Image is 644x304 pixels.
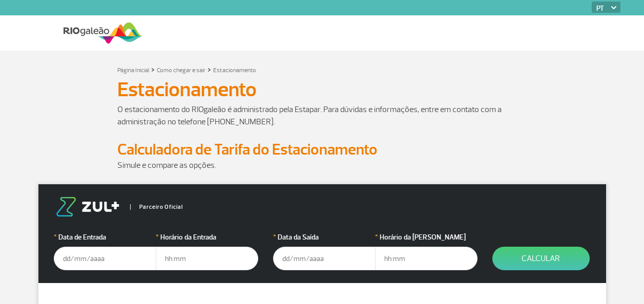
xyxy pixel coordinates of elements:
[117,67,149,74] a: Página Inicial
[151,63,155,75] a: >
[207,63,211,75] a: >
[117,81,527,98] h1: Estacionamento
[54,197,121,216] img: logo-zul.png
[117,159,527,171] p: Simule e compare as opções.
[273,232,376,243] label: Data da Saída
[54,247,156,270] input: dd/mm/aaaa
[157,67,205,74] a: Como chegar e sair
[492,247,590,270] button: Calcular
[156,232,258,243] label: Horário da Entrada
[54,232,156,243] label: Data de Entrada
[375,232,477,243] label: Horário da [PERSON_NAME]
[375,247,477,270] input: hh:mm
[156,247,258,270] input: hh:mm
[130,204,183,210] span: Parceiro Oficial
[117,140,527,159] h2: Calculadora de Tarifa do Estacionamento
[117,103,527,128] p: O estacionamento do RIOgaleão é administrado pela Estapar. Para dúvidas e informações, entre em c...
[273,247,376,270] input: dd/mm/aaaa
[213,67,256,74] a: Estacionamento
